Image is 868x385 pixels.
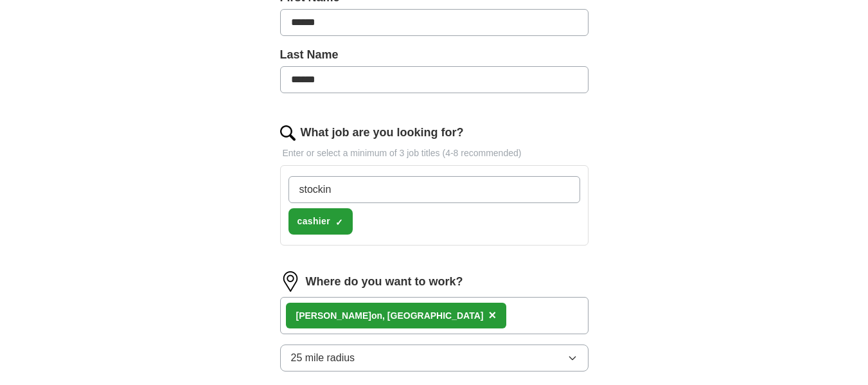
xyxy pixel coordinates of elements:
span: 25 mile radius [291,350,355,366]
div: on, [GEOGRAPHIC_DATA] [296,309,484,323]
span: cashier [297,215,330,228]
img: location.png [280,271,301,292]
img: search.png [280,125,296,141]
button: cashier✓ [288,208,353,235]
button: 25 mile radius [280,345,589,372]
input: Type a job title and press enter [288,176,580,203]
button: × [488,306,496,325]
label: What job are you looking for? [301,124,464,141]
p: Enter or select a minimum of 3 job titles (4-8 recommended) [280,147,589,160]
strong: [PERSON_NAME] [296,310,371,321]
span: × [488,308,496,322]
span: ✓ [335,217,343,228]
label: Last Name [280,46,589,64]
label: Where do you want to work? [306,273,463,291]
